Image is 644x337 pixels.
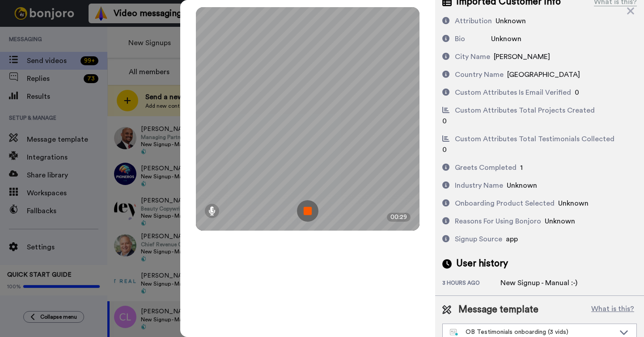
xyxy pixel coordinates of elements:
[520,164,523,171] span: 1
[500,278,577,288] div: New Signup - Manual :-)
[387,213,411,222] div: 00:29
[575,89,579,96] span: 0
[455,105,595,116] div: Custom Attributes Total Projects Created
[494,53,550,60] span: [PERSON_NAME]
[456,257,508,270] span: User history
[455,69,504,80] div: Country Name
[450,329,458,336] img: nextgen-template.svg
[455,162,517,173] div: Greets Completed
[455,51,490,62] div: City Name
[297,200,318,222] img: ic_record_stop.svg
[442,279,500,288] div: 3 hours ago
[455,134,614,144] div: Custom Attributes Total Testimonials Collected
[506,236,518,243] span: app
[455,216,541,227] div: Reasons For Using Bonjoro
[589,303,637,316] button: What is this?
[558,200,589,207] span: Unknown
[507,182,537,189] span: Unknown
[442,118,447,125] span: 0
[507,71,580,78] span: [GEOGRAPHIC_DATA]
[450,328,615,337] div: OB Testimonials onboarding (3 vids)
[455,87,571,98] div: Custom Attributes Is Email Verified
[455,234,502,244] div: Signup Source
[442,146,447,153] span: 0
[455,198,555,209] div: Onboarding Product Selected
[455,180,503,191] div: Industry Name
[458,303,538,316] span: Message template
[545,218,575,225] span: Unknown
